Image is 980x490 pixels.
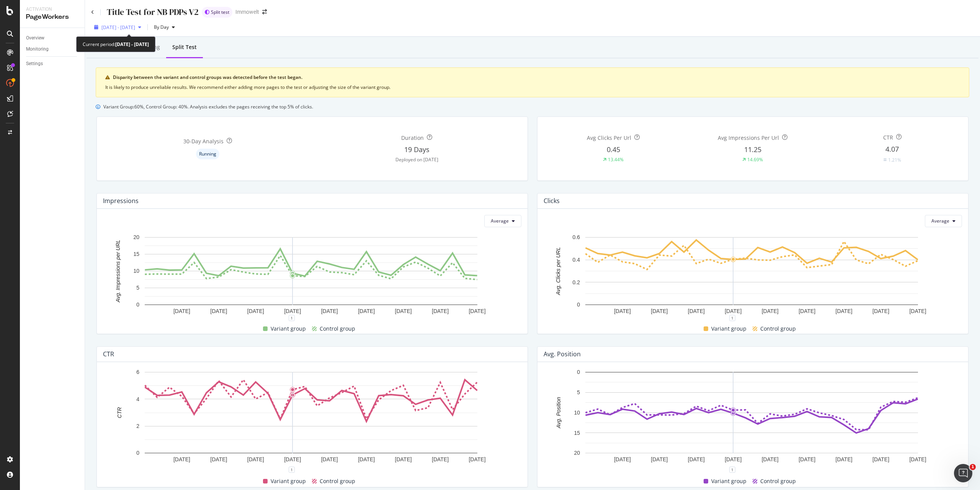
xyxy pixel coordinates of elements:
[432,456,449,462] text: [DATE]
[320,477,355,486] span: Control group
[729,467,735,473] div: 1
[688,456,705,462] text: [DATE]
[954,464,972,482] iframe: Intercom live chat
[762,456,779,462] text: [DATE]
[284,456,301,462] text: [DATE]
[183,138,224,145] div: 30 -Day Analysis
[577,389,580,395] text: 5
[284,308,301,314] text: [DATE]
[115,41,149,48] b: [DATE] - [DATE]
[116,407,122,418] text: CTR
[573,257,580,263] text: 0.4
[136,369,139,375] text: 6
[651,308,668,314] text: [DATE]
[883,134,893,141] div: CTR
[26,13,78,21] div: PageWorkers
[574,450,580,456] text: 20
[711,324,746,333] span: Variant group
[103,197,139,205] div: Impressions
[711,477,746,486] span: Variant group
[573,234,580,240] text: 0.6
[210,308,227,314] text: [DATE]
[26,34,79,42] a: Overview
[469,308,485,314] text: [DATE]
[760,477,796,486] span: Control group
[101,24,135,31] span: [DATE] - [DATE]
[469,456,485,462] text: [DATE]
[199,152,216,156] span: Running
[718,134,779,142] div: Avg Impressions Per Url
[173,308,190,314] text: [DATE]
[262,9,267,15] div: arrow-right-arrow-left
[113,74,960,81] div: Disparity between the variant and control groups was detected before the test began.
[909,308,926,314] text: [DATE]
[577,369,580,375] text: 0
[271,324,306,333] span: Variant group
[103,368,519,470] div: A chart.
[136,423,139,429] text: 2
[484,215,521,227] button: Average
[136,396,139,402] text: 4
[151,21,178,33] button: By Day
[247,456,264,462] text: [DATE]
[136,302,139,308] text: 0
[202,7,232,18] div: brand label
[26,60,43,68] div: Settings
[107,6,199,18] div: Title Test for NB PDPs V2
[491,218,509,224] span: Average
[26,6,78,13] div: Activation
[574,429,580,436] text: 15
[115,239,121,302] text: Avg. Impressions per URL
[289,467,295,473] div: 1
[884,159,887,161] img: Equal
[651,456,668,462] text: [DATE]
[26,45,49,53] div: Monitoring
[885,144,899,154] div: 4.07
[271,477,306,486] span: Variant group
[836,308,853,314] text: [DATE]
[587,134,631,142] div: Avg Clicks Per Url
[614,456,631,462] text: [DATE]
[614,308,631,314] text: [DATE]
[577,302,580,308] text: 0
[395,156,438,163] div: Deployed on [DATE]
[83,40,149,49] div: Current period:
[725,308,742,314] text: [DATE]
[395,456,412,462] text: [DATE]
[91,21,144,33] button: [DATE] - [DATE]
[872,308,889,314] text: [DATE]
[358,456,375,462] text: [DATE]
[395,308,412,314] text: [DATE]
[321,308,338,314] text: [DATE]
[136,450,139,456] text: 0
[321,456,338,462] text: [DATE]
[747,156,763,163] div: 14.69%
[26,34,44,42] div: Overview
[432,308,449,314] text: [DATE]
[544,350,581,358] div: Avg. position
[544,368,959,470] svg: A chart.
[725,456,742,462] text: [DATE]
[607,145,620,155] div: 0.45
[196,149,219,159] div: info label
[970,464,976,470] span: 1
[91,10,94,15] a: Click to go back
[151,24,169,30] span: By Day
[544,233,959,318] svg: A chart.
[573,279,580,285] text: 0.2
[133,268,139,274] text: 10
[358,308,375,314] text: [DATE]
[103,350,114,358] div: CTR
[133,234,139,240] text: 20
[96,67,969,97] div: warning banner
[744,145,761,155] div: 11.25
[872,456,889,462] text: [DATE]
[544,197,560,205] div: Clicks
[247,308,264,314] text: [DATE]
[289,315,295,321] div: 1
[404,145,430,155] div: 19 Days
[103,103,313,110] span: Variant Group: 60 %, Control Group: 40 %. Analysis excludes the pages receiving the top 5% of cli...
[173,456,190,462] text: [DATE]
[931,218,949,224] span: Average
